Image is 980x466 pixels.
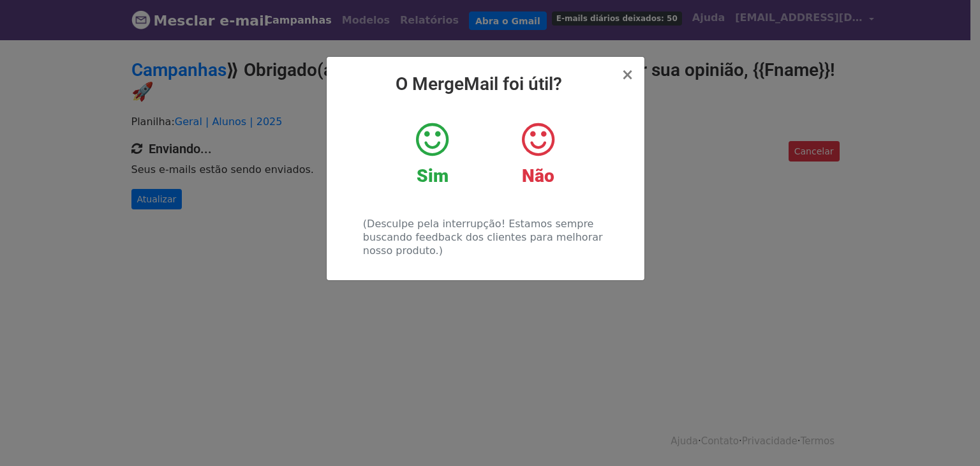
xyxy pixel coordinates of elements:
iframe: Chat Widget [916,405,980,466]
font: O MergeMail foi útil? [396,73,562,94]
font: Não [522,165,554,186]
font: (Desculpe pela interrupção! Estamos sempre buscando feedback dos clientes para melhorar nosso pro... [363,218,603,257]
font: × [621,66,634,84]
a: Sim [389,121,475,187]
a: Não [494,121,581,187]
font: Sim [417,165,449,186]
button: Fechar [621,67,634,82]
